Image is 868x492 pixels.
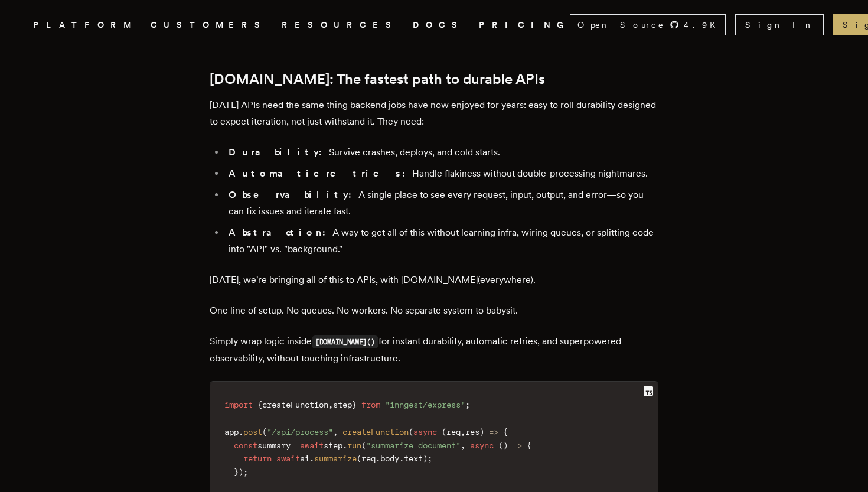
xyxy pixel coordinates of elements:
[300,454,309,463] span: ai
[342,427,409,436] span: createFunction
[399,454,404,463] span: .
[380,454,399,463] span: body
[465,400,470,409] span: ;
[465,427,479,436] span: res
[309,454,314,463] span: .
[239,427,243,436] span: .
[498,441,503,450] span: (
[243,427,262,436] span: post
[361,400,380,409] span: from
[333,400,352,409] span: step
[577,19,665,31] span: Open Source
[513,441,522,450] span: =>
[210,71,658,87] h2: [DOMAIN_NAME]: The fastest path to durable APIs
[243,454,272,463] span: return
[229,189,358,200] strong: Observability:
[210,272,658,288] p: [DATE], we're bringing all of this to APIs, with [DOMAIN_NAME](everywhere).
[361,454,376,463] span: req
[461,427,465,436] span: ,
[489,427,498,436] span: =>
[376,454,380,463] span: .
[239,467,243,477] span: )
[385,400,465,409] span: "inngest/express"
[210,333,658,367] p: Simply wrap logic inside for instant durability, automatic retries, and superpowered observabilit...
[413,18,465,32] a: DOCS
[366,441,461,450] span: "summarize document"
[446,427,461,436] span: req
[479,427,484,436] span: )
[442,427,446,436] span: (
[479,18,570,32] a: PRICING
[33,18,136,32] button: PLATFORM
[404,454,423,463] span: text
[151,18,267,32] a: CUSTOMERS
[409,427,413,436] span: (
[735,14,824,35] a: Sign In
[262,400,328,409] span: createFunction
[243,467,248,477] span: ;
[234,441,257,450] span: const
[333,427,338,436] span: ,
[684,19,723,31] span: 4.9 K
[262,427,267,436] span: (
[342,441,347,450] span: .
[234,467,239,477] span: }
[210,97,658,130] p: [DATE] APIs need the same thing backend jobs have now enjoyed for years: easy to roll durability ...
[225,224,658,258] li: A way to get all of this without learning infra, wiring queues, or splitting code into "API" vs. ...
[413,427,437,436] span: async
[470,441,494,450] span: async
[357,454,361,463] span: (
[224,427,239,436] span: app
[229,168,412,179] strong: Automatic retries:
[423,454,428,463] span: )
[527,441,531,450] span: {
[229,146,329,158] strong: Durability:
[503,427,508,436] span: {
[300,441,324,450] span: await
[503,441,508,450] span: )
[312,335,378,348] code: [DOMAIN_NAME]()
[282,18,399,32] button: RESOURCES
[224,400,253,409] span: import
[361,441,366,450] span: (
[276,454,300,463] span: await
[314,454,357,463] span: summarize
[461,441,465,450] span: ,
[257,441,291,450] span: summary
[225,187,658,220] li: A single place to see every request, input, output, and error—so you can fix issues and iterate f...
[291,441,295,450] span: =
[347,441,361,450] span: run
[428,454,432,463] span: ;
[229,227,332,238] strong: Abstraction:
[352,400,357,409] span: }
[324,441,342,450] span: step
[328,400,333,409] span: ,
[267,427,333,436] span: "/api/process"
[225,165,658,182] li: Handle flakiness without double-processing nightmares.
[257,400,262,409] span: {
[225,144,658,161] li: Survive crashes, deploys, and cold starts.
[210,302,658,319] p: One line of setup. No queues. No workers. No separate system to babysit.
